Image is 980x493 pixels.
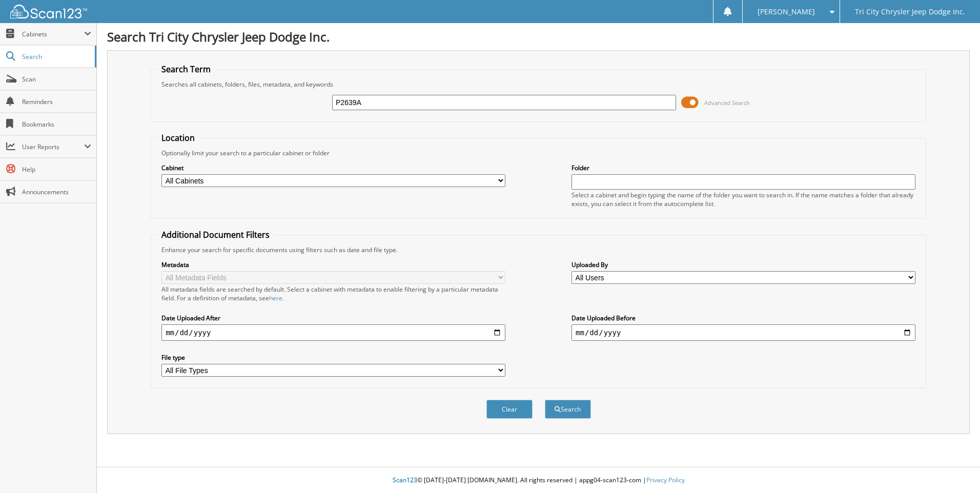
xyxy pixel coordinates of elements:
[758,9,815,15] span: [PERSON_NAME]
[156,245,921,254] div: Enhance your search for specific documents using filters such as date and file type.
[22,120,91,129] span: Bookmarks
[10,5,87,18] img: scan123-logo-white.svg
[22,142,84,151] span: User Reports
[161,324,505,341] input: start
[929,444,980,493] iframe: Chat Widget
[571,191,915,208] div: Select a cabinet and begin typing the name of the folder you want to search in. If the name match...
[22,52,90,61] span: Search
[855,9,965,15] span: Tri City Chrysler Jeep Dodge Inc.
[571,163,915,172] label: Folder
[161,353,505,362] label: File type
[22,30,84,38] span: Cabinets
[22,97,91,106] span: Reminders
[156,80,921,89] div: Searches all cabinets, folders, files, metadata, and keywords
[393,476,417,484] span: Scan123
[161,163,505,172] label: Cabinet
[22,188,91,196] span: Announcements
[704,99,750,107] span: Advanced Search
[161,314,505,322] label: Date Uploaded After
[161,260,505,269] label: Metadata
[156,132,200,143] legend: Location
[156,149,921,157] div: Optionally limit your search to a particular cabinet or folder
[161,285,505,302] div: All metadata fields are searched by default. Select a cabinet with metadata to enable filtering b...
[22,165,91,174] span: Help
[571,314,915,322] label: Date Uploaded Before
[486,400,533,419] button: Clear
[156,64,216,75] legend: Search Term
[571,260,915,269] label: Uploaded By
[269,294,282,302] a: here
[156,229,275,240] legend: Additional Document Filters
[107,28,970,45] h1: Search Tri City Chrysler Jeep Dodge Inc.
[571,324,915,341] input: end
[22,75,91,84] span: Scan
[545,400,591,419] button: Search
[646,476,685,484] a: Privacy Policy
[97,468,980,493] div: © [DATE]-[DATE] [DOMAIN_NAME]. All rights reserved | appg04-scan123-com |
